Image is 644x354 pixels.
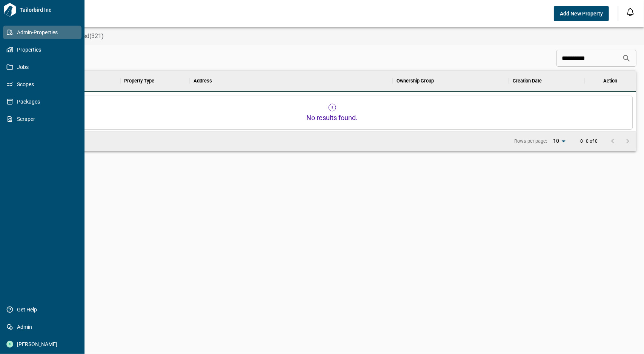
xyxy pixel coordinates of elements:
[13,46,74,53] span: Properties
[580,139,598,144] p: 0–0 of 0
[120,70,190,92] div: Property Type
[20,27,644,45] div: base tabs
[28,70,120,92] div: Property Name
[3,112,81,126] a: Scraper
[13,63,74,71] span: Jobs
[17,6,81,14] span: Tailorbird Inc
[3,43,81,56] a: Properties
[624,6,636,18] button: Open notification feed
[550,136,568,146] div: 10
[3,78,81,91] a: Scopes
[554,6,609,21] button: Add New Property
[584,70,636,92] div: Action
[13,340,74,348] span: [PERSON_NAME]
[514,138,547,145] p: Rows per page:
[560,10,603,17] span: Add New Property
[3,26,81,39] a: Admin-Properties
[3,60,81,74] a: Jobs
[13,306,74,313] span: Get Help
[13,81,74,88] span: Scopes
[190,70,393,92] div: Address
[66,32,104,40] span: Archived(321)
[13,115,74,123] span: Scraper
[124,70,154,92] div: Property Type
[13,323,74,331] span: Admin
[194,70,212,92] div: Address
[397,70,434,92] div: Ownership Group
[3,95,81,108] a: Packages
[513,70,542,92] div: Creation Date
[603,70,617,92] div: Action
[509,70,584,92] div: Creation Date
[393,70,509,92] div: Ownership Group
[13,98,74,105] span: Packages
[13,29,74,36] span: Admin-Properties
[3,320,81,334] a: Admin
